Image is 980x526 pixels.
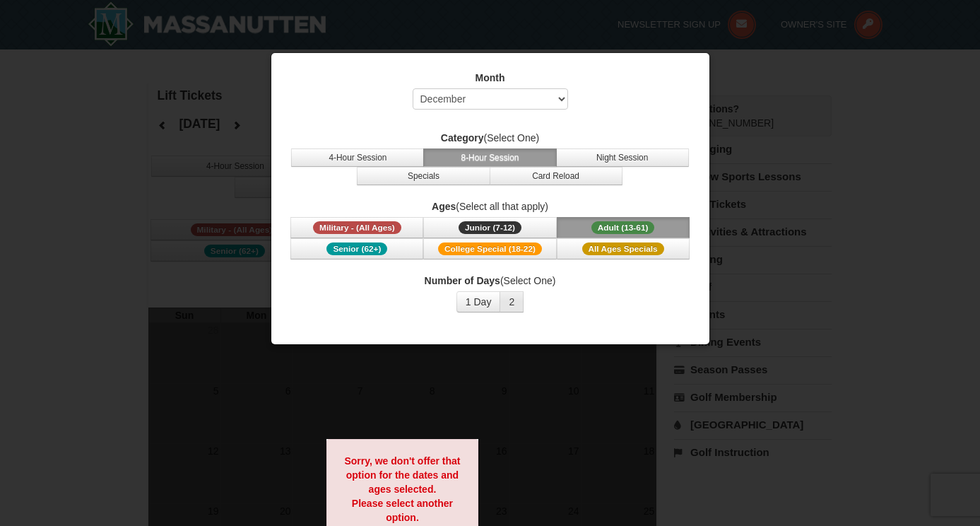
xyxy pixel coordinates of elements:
[557,217,690,238] button: Adult (13-61)
[556,148,689,167] button: Night Session
[290,217,423,238] button: Military - (All Ages)
[344,455,460,523] strong: Sorry, we don't offer that option for the dates and ages selected. Please select another option.
[441,132,484,144] strong: Category
[289,274,692,288] label: (Select One)
[591,221,655,234] span: Adult (13-61)
[290,238,423,259] button: Senior (62+)
[423,217,556,238] button: Junior (7-12)
[490,167,622,185] button: Card Reload
[357,167,490,185] button: Specials
[425,275,500,286] strong: Number of Days
[313,221,401,234] span: Military - (All Ages)
[438,242,542,255] span: College Special (18-22)
[423,238,556,259] button: College Special (18-22)
[557,238,690,259] button: All Ages Specials
[291,148,424,167] button: 4-Hour Session
[326,242,387,255] span: Senior (62+)
[476,72,505,83] strong: Month
[432,201,456,212] strong: Ages
[456,291,501,312] button: 1 Day
[582,242,664,255] span: All Ages Specials
[459,221,521,234] span: Junior (7-12)
[289,199,692,214] label: (Select all that apply)
[500,291,524,312] button: 2
[289,131,692,145] label: (Select One)
[423,148,556,167] button: 8-Hour Session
